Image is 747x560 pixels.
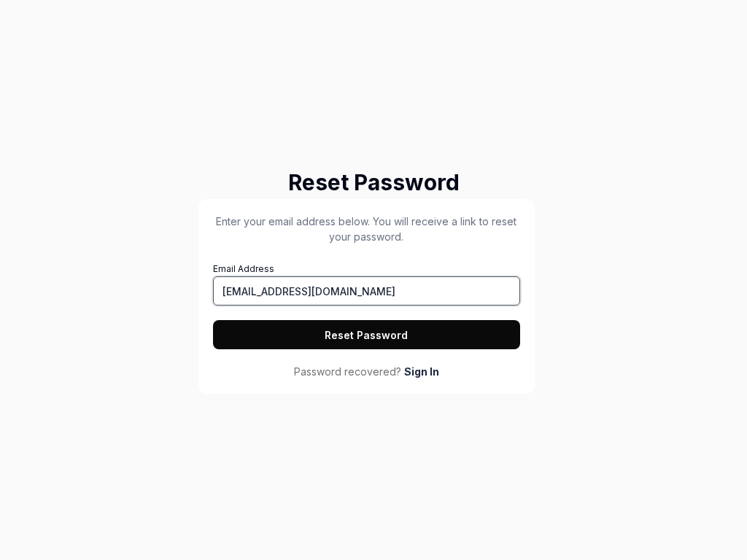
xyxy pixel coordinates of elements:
button: Reset Password [213,320,520,349]
label: Email Address [213,263,520,306]
input: Email Address [213,276,520,306]
a: Sign In [404,364,439,379]
h2: Reset Password [198,166,549,199]
p: Enter your email address below. You will receive a link to reset your password. [213,214,520,244]
span: Password recovered? [294,364,401,379]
